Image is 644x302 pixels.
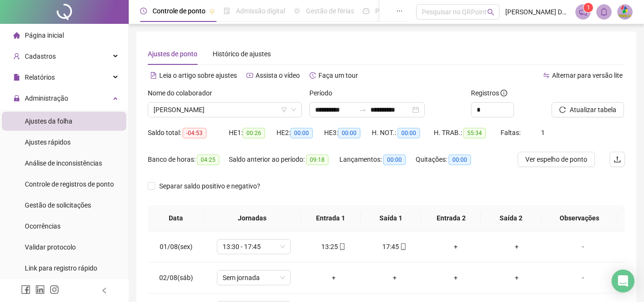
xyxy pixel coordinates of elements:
[223,240,285,254] span: 13:30 - 17:45
[223,271,285,285] span: Sem jornada
[25,222,61,230] span: Ocorrências
[525,154,587,165] span: Ver espelho de ponto
[339,154,416,165] div: Lançamentos:
[204,205,301,231] th: Jornadas
[290,128,313,138] span: 00:00
[487,9,494,16] span: search
[148,50,197,58] span: Ajustes de ponto
[471,88,507,98] span: Registros
[291,107,296,113] span: down
[153,7,205,15] span: Controle de ponto
[13,53,20,60] span: user-add
[613,156,621,163] span: upload
[552,102,624,117] button: Atualizar tabela
[25,73,55,81] span: Relatórios
[306,7,354,15] span: Gestão de férias
[372,127,434,138] div: H. NOT.:
[559,106,566,113] span: reload
[543,72,550,79] span: swap
[552,72,623,79] span: Alternar para versão lite
[555,272,611,283] div: -
[25,31,64,39] span: Página inicial
[153,103,296,117] span: JOSIANE ISABELA DE SOUSA GOMES - MEIRELES
[159,72,237,79] span: Leia o artigo sobre ajustes
[324,127,372,138] div: HE 3:
[541,129,545,136] span: 1
[338,128,360,138] span: 00:00
[21,285,31,294] span: facebook
[494,241,540,252] div: +
[570,104,616,115] span: Atualizar tabela
[155,181,264,191] span: Separar saldo positivo e negativo?
[549,213,610,223] span: Observações
[612,270,634,292] div: Open Intercom Messenger
[148,88,218,98] label: Nome do colaborador
[25,138,71,146] span: Ajustes rápidos
[213,50,271,58] span: Histórico de ajustes
[25,264,97,272] span: Link para registro rápido
[276,127,324,138] div: HE 2:
[281,107,287,113] span: filter
[236,7,285,15] span: Admissão digital
[501,129,522,136] span: Faltas:
[359,106,367,114] span: to
[421,205,481,231] th: Entrada 2
[501,90,507,96] span: info-circle
[294,8,300,14] span: sun
[542,205,618,231] th: Observações
[13,32,20,39] span: home
[398,128,420,138] span: 00:00
[311,272,357,283] div: +
[150,72,157,79] span: file-text
[463,128,486,138] span: 55:34
[375,7,412,15] span: Painel do DP
[416,154,482,165] div: Quitações:
[25,159,102,167] span: Análise de inconsistências
[587,4,590,11] span: 1
[148,205,204,231] th: Data
[481,205,541,231] th: Saída 2
[579,8,587,16] span: notification
[363,8,369,14] span: dashboard
[583,3,593,12] sup: 1
[183,128,206,138] span: -04:53
[101,287,108,294] span: left
[13,74,20,81] span: file
[229,154,339,165] div: Saldo anterior ao período:
[359,106,367,114] span: swap-right
[25,201,91,209] span: Gestão de solicitações
[306,155,328,165] span: 09:18
[505,7,570,17] span: [PERSON_NAME] DA - [PERSON_NAME]
[309,72,316,79] span: history
[160,243,193,250] span: 01/08(sex)
[224,8,230,14] span: file-done
[159,274,193,281] span: 02/08(sáb)
[518,152,595,167] button: Ver espelho de ponto
[318,72,358,79] span: Faça um tour
[449,155,471,165] span: 00:00
[361,205,421,231] th: Saída 1
[25,52,56,60] span: Cadastros
[311,241,357,252] div: 13:25
[618,5,632,19] img: 47503
[555,241,611,252] div: -
[50,285,59,294] span: instagram
[399,243,407,250] span: mobile
[372,241,418,252] div: 17:45
[148,127,229,138] div: Saldo total:
[243,128,265,138] span: 00:26
[246,72,253,79] span: youtube
[35,285,45,294] span: linkedin
[494,272,540,283] div: +
[229,127,276,138] div: HE 1:
[25,243,76,251] span: Validar protocolo
[301,205,361,231] th: Entrada 1
[396,8,403,14] span: ellipsis
[25,94,68,102] span: Administração
[372,272,418,283] div: +
[433,241,479,252] div: +
[338,243,346,250] span: mobile
[209,9,215,14] span: pushpin
[433,272,479,283] div: +
[600,8,608,16] span: bell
